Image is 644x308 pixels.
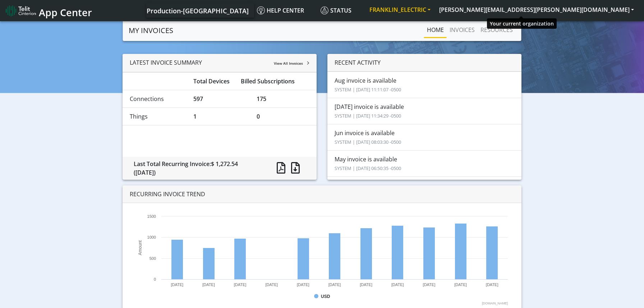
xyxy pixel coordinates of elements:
[321,294,330,299] text: USD
[360,282,373,287] text: [DATE]
[257,6,265,14] img: knowledge.svg
[149,256,156,261] text: 500
[327,98,521,124] li: [DATE] invoice is available
[424,23,447,37] a: Home
[365,3,435,16] button: FRANKLIN_ELECTRIC
[274,61,303,66] span: View All Invoices
[211,160,238,168] span: $ 1,272.54
[482,302,508,305] text: [DOMAIN_NAME]
[435,3,638,16] button: [PERSON_NAME][EMAIL_ADDRESS][PERSON_NAME][DOMAIN_NAME]
[335,139,401,145] small: SYSTEM | [DATE] 08:03:30 -0500
[146,3,248,18] a: Your current platform instance
[266,282,278,287] text: [DATE]
[335,165,401,171] small: SYSTEM | [DATE] 06:50:35 -0500
[123,54,317,72] div: LATEST INVOICE SUMMARY
[138,240,143,255] text: Amount
[486,282,498,287] text: [DATE]
[171,282,184,287] text: [DATE]
[6,3,91,18] a: App Center
[6,5,36,17] img: logo-telit-cinterion-gw-new.png
[124,112,188,121] div: Things
[447,23,478,37] a: INVOICES
[254,3,318,18] a: Help center
[328,282,341,287] text: [DATE]
[327,124,521,151] li: Jun invoice is available
[124,95,188,103] div: Connections
[335,112,401,119] small: SYSTEM | [DATE] 11:34:29 -0500
[327,72,521,98] li: Aug invoice is available
[251,95,315,103] div: 175
[235,77,315,86] div: Billed Subscriptions
[297,282,309,287] text: [DATE]
[123,185,521,203] div: RECURRING INVOICE TREND
[321,6,328,14] img: status.svg
[478,23,516,37] a: RESOURCES
[327,176,521,203] li: Apr invoice is available
[423,282,436,287] text: [DATE]
[39,6,92,19] span: App Center
[154,277,156,281] text: 0
[391,282,404,287] text: [DATE]
[147,6,249,15] span: Production-[GEOGRAPHIC_DATA]
[202,282,215,287] text: [DATE]
[257,6,304,14] span: Help center
[251,112,315,121] div: 0
[318,3,365,18] a: Status
[147,235,156,239] text: 1000
[129,23,173,38] a: MY INVOICES
[134,168,260,177] div: ([DATE])
[321,6,351,14] span: Status
[327,54,521,72] div: RECENT ACTIVITY
[147,214,156,219] text: 1500
[188,112,252,121] div: 1
[327,150,521,177] li: May invoice is available
[487,18,557,29] div: Your current organization
[188,95,252,103] div: 597
[454,282,467,287] text: [DATE]
[335,86,401,93] small: SYSTEM | [DATE] 11:11:07 -0500
[128,160,265,177] div: Last Total Recurring Invoice:
[188,77,236,86] div: Total Devices
[234,282,247,287] text: [DATE]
